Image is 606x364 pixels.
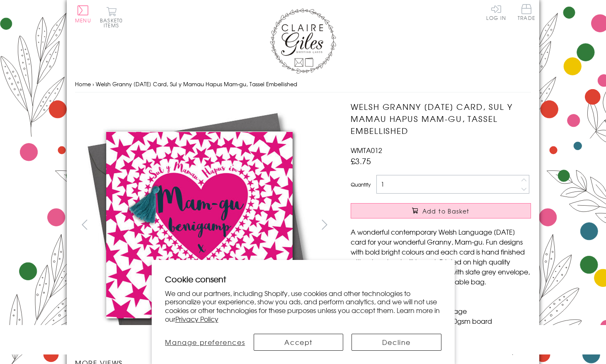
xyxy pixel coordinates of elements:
img: Claire Giles Greetings Cards [270,8,336,74]
span: £3.75 [351,155,371,167]
button: Decline [351,334,441,351]
span: Trade [518,4,535,20]
span: Welsh Granny [DATE] Card, Sul y Mamau Hapus Mam-gu, Tassel Embellished [96,80,297,88]
span: WMTA012 [351,145,382,155]
span: Add to Basket [422,207,470,215]
p: We and our partners, including Shopify, use cookies and other technologies to personalize your ex... [165,289,441,323]
nav: breadcrumbs [75,76,531,93]
span: Manage preferences [165,337,245,347]
button: next [315,215,334,234]
a: Log In [486,4,506,20]
h2: Cookie consent [165,273,441,285]
label: Quantity [351,181,371,188]
button: Basket0 items [100,7,123,28]
a: Trade [518,4,535,22]
button: Menu [75,5,91,23]
button: prev [75,215,94,234]
button: Manage preferences [165,334,246,351]
span: 0 items [104,17,123,29]
img: Welsh Granny Mother's Day Card, Sul y Mamau Hapus Mam-gu, Tassel Embellished [334,101,583,349]
img: Welsh Granny Mother's Day Card, Sul y Mamau Hapus Mam-gu, Tassel Embellished [75,101,324,349]
span: Menu [75,17,91,24]
span: › [92,80,94,88]
button: Add to Basket [351,203,531,218]
p: A wonderful contemporary Welsh Language [DATE] card for your wonderful Granny, Mam-gu. Fun design... [351,227,531,286]
a: Privacy Policy [175,314,218,324]
button: Accept [254,334,343,351]
a: Home [75,80,91,88]
h1: Welsh Granny [DATE] Card, Sul y Mamau Hapus Mam-gu, Tassel Embellished [351,101,531,136]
